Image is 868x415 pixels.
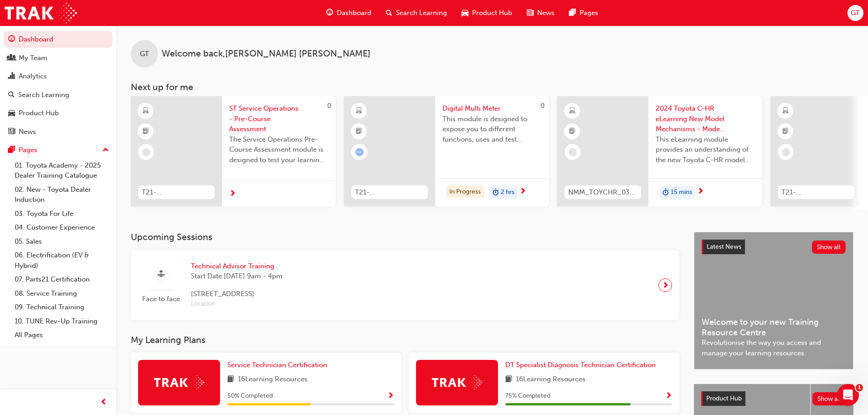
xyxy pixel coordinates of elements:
[454,4,519,22] a: car-iconProduct Hub
[396,8,447,18] span: Search Learning
[11,328,113,342] a: All Pages
[11,314,113,328] a: 10. TUNE Rev-Up Training
[191,299,282,309] span: Location
[540,102,544,110] span: 0
[851,8,860,18] span: GT
[131,232,679,242] h3: Upcoming Sessions
[227,374,234,385] span: book-icon
[446,186,484,198] div: In Progress
[706,395,742,402] span: Product Hub
[782,105,789,117] span: learningResourceType_ELEARNING-icon
[557,96,762,206] a: NMM_TOYCHR_032024_MODULE_12024 Toyota C-HR eLearning New Model Mechanisms - Model Outline (Module...
[569,126,575,138] span: booktick-icon
[142,148,150,156] span: learningRecordVerb_NONE-icon
[138,257,672,313] a: Face to faceTechnical Advisor TrainingStart Date:[DATE] 9am - 4pm[STREET_ADDRESS]Location
[665,392,672,400] span: Show Progress
[537,8,555,18] span: News
[386,7,392,19] span: search-icon
[837,384,859,406] iframe: Intercom live chat
[4,142,113,159] button: Pages
[191,261,282,272] span: Technical Advisor Training
[11,220,113,235] a: 04. Customer Experience
[847,5,863,21] button: GT
[8,109,15,118] span: car-icon
[707,243,741,251] span: Latest News
[387,390,394,402] button: Show Progress
[227,391,273,401] span: 50 % Completed
[519,4,562,22] a: news-iconNews
[568,187,637,198] span: NMM_TOYCHR_032024_MODULE_1
[580,8,598,18] span: Pages
[229,190,236,198] span: next-icon
[656,134,755,165] span: This eLearning module provides an understanding of the new Toyota C-HR model line-up and their Ka...
[356,126,362,138] span: booktick-icon
[11,159,113,183] a: 01. Toyota Academy - 2025 Dealer Training Catalogue
[355,148,364,156] span: learningRecordVerb_ATTEMPT-icon
[238,374,308,385] span: 16 Learning Resources
[562,4,606,22] a: pages-iconPages
[229,134,329,165] span: The Service Operations Pre-Course Assessment module is designed to test your learning and underst...
[662,279,669,292] span: next-icon
[138,294,184,304] span: Face to face
[702,240,846,254] a: Latest NewsShow all
[856,384,863,391] span: 1
[11,287,113,301] a: 08. Service Training
[527,7,534,19] span: news-icon
[8,54,15,62] span: people-icon
[143,105,149,117] span: learningResourceType_ELEARNING-icon
[356,105,362,117] span: learningResourceType_ELEARNING-icon
[8,128,15,136] span: news-icon
[505,374,512,385] span: book-icon
[19,71,47,82] div: Analytics
[505,391,550,401] span: 75 % Completed
[327,102,331,110] span: 0
[19,145,37,155] div: Pages
[8,91,15,99] span: search-icon
[11,235,113,249] a: 05. Sales
[432,375,482,389] img: Trak
[19,53,47,63] div: My Team
[701,391,846,406] a: Product HubShow all
[11,183,113,207] a: 02. New - Toyota Dealer Induction
[812,392,847,405] button: Show all
[8,36,15,44] span: guage-icon
[702,317,846,338] span: Welcome to your new Training Resource Centre
[4,123,113,140] a: News
[131,335,679,345] h3: My Learning Plans
[516,374,586,385] span: 16 Learning Resources
[663,187,669,199] span: duration-icon
[355,187,424,198] span: T21-FOD_DMM_PREREQ
[665,390,672,402] button: Show Progress
[4,105,113,122] a: Product Hub
[19,108,59,118] div: Product Hub
[143,126,149,138] span: booktick-icon
[697,188,704,196] span: next-icon
[154,375,204,389] img: Trak
[569,7,576,19] span: pages-icon
[442,103,542,114] span: Digital Multi Meter
[4,31,113,48] a: Dashboard
[158,269,164,280] span: sessionType_FACE_TO_FACE-icon
[142,187,211,198] span: T21-STSO_PRE_EXAM
[19,127,36,137] div: News
[442,114,542,145] span: This module is designed to expose you to different functions, uses and test procedures of Digital...
[140,49,149,59] span: GT
[8,146,15,154] span: pages-icon
[8,72,15,81] span: chart-icon
[501,187,514,198] span: 2 hrs
[379,4,454,22] a: search-iconSearch Learning
[5,3,77,23] img: Trak
[4,29,113,142] button: DashboardMy TeamAnalyticsSearch LearningProduct HubNews
[519,188,526,196] span: next-icon
[472,8,512,18] span: Product Hub
[131,96,336,206] a: 0T21-STSO_PRE_EXAMST Service Operations - Pre-Course AssessmentThe Service Operations Pre-Course ...
[11,300,113,314] a: 09. Technical Training
[569,148,577,156] span: learningRecordVerb_NONE-icon
[694,232,853,369] a: Latest NewsShow allWelcome to your new Training Resource CentreRevolutionise the way you access a...
[18,90,69,100] div: Search Learning
[812,241,846,254] button: Show all
[505,360,659,370] a: DT Specialist Diagnosis Technician Certification
[191,271,282,282] span: Start Date: [DATE] 9am - 4pm
[191,289,282,299] span: [STREET_ADDRESS]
